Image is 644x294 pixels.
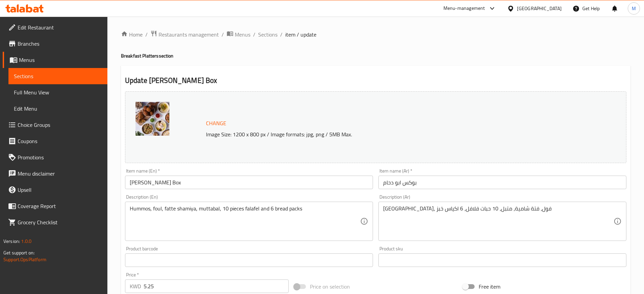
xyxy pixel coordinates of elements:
a: Edit Menu [8,100,107,117]
a: Menus [3,52,107,68]
h2: Update [PERSON_NAME] Box [125,75,626,86]
img: %D8%A8%D9%88%D9%83%D8%B3_%D8%AF%D8%AD%D8%A7%D9%85638929357265913865.jpg [136,102,169,136]
span: Coupons [18,137,102,145]
span: Price on selection [310,282,350,291]
textarea: Hummos, foul, fatte shamiya, muttabal, 10 pieces falafel and 6 bread packs [130,205,360,238]
span: Edit Restaurant [18,23,102,31]
input: Enter name En [125,176,373,189]
a: Home [121,30,143,39]
span: Grocery Checklist [18,218,102,226]
li: / [222,30,224,39]
div: Menu-management [443,4,485,13]
span: Sections [14,72,102,80]
p: KWD [130,282,141,290]
input: Please enter product sku [378,253,626,267]
span: Get support on: [3,248,35,257]
li: / [253,30,255,39]
span: item / update [285,30,316,39]
div: [GEOGRAPHIC_DATA] [517,5,562,12]
nav: breadcrumb [121,30,630,39]
a: Branches [3,36,107,52]
li: / [280,30,283,39]
a: Promotions [3,149,107,165]
input: Please enter price [144,279,289,293]
span: Upsell [18,186,102,194]
button: Change [203,116,229,130]
textarea: [GEOGRAPHIC_DATA]، فول، فتة شامية، متبل، 10 حبات فلافل، 6 اكياس خبز [383,205,614,238]
a: Sections [258,30,277,39]
h4: Breakfast Platters section [121,52,630,59]
a: Choice Groups [3,117,107,133]
a: Support.OpsPlatform [3,255,46,264]
a: Grocery Checklist [3,214,107,230]
span: Promotions [18,153,102,161]
a: Full Menu View [8,84,107,100]
a: Restaurants management [150,30,219,39]
a: Coverage Report [3,198,107,214]
span: Version: [3,237,20,246]
span: Menus [19,56,102,64]
input: Enter name Ar [378,176,626,189]
a: Edit Restaurant [3,19,107,36]
a: Menu disclaimer [3,165,107,182]
a: Menus [227,30,250,39]
span: 1.0.0 [21,237,32,246]
span: Edit Menu [14,105,102,113]
a: Coupons [3,133,107,149]
span: Coverage Report [18,202,102,210]
p: Image Size: 1200 x 800 px / Image formats: jpg, png / 5MB Max. [203,130,564,138]
span: Menus [235,30,250,39]
span: Branches [18,40,102,48]
span: Change [206,118,226,128]
li: / [145,30,148,39]
a: Sections [8,68,107,84]
span: Choice Groups [18,121,102,129]
span: Free item [479,282,500,291]
span: Menu disclaimer [18,169,102,178]
input: Please enter product barcode [125,253,373,267]
span: Restaurants management [159,30,219,39]
a: Upsell [3,182,107,198]
span: M [632,5,636,12]
span: Full Menu View [14,88,102,96]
